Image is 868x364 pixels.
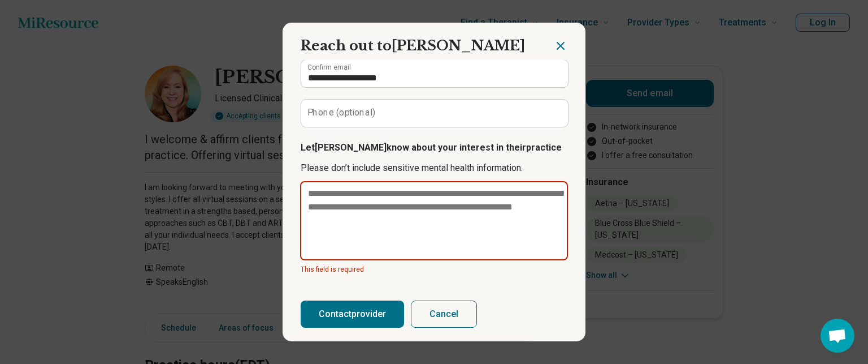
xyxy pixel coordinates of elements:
button: Cancel [411,301,477,328]
button: Close dialog [554,39,567,53]
button: Contactprovider [301,301,404,328]
label: Confirm email [307,64,351,71]
p: Please don’t include sensitive mental health information. [301,161,567,175]
label: Phone (optional) [307,108,376,117]
p: Let [PERSON_NAME] know about your interest in their practice [301,141,567,155]
span: Reach out to [PERSON_NAME] [301,37,525,54]
p: This field is required [301,264,567,275]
